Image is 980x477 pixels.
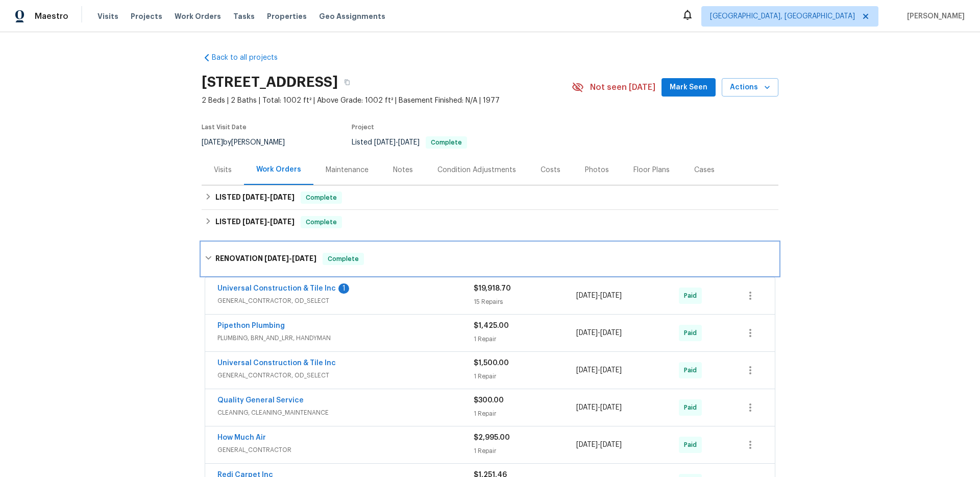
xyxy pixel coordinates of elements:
h6: LISTED [215,192,295,204]
span: 2 Beds | 2 Baths | Total: 1002 ft² | Above Grade: 1002 ft² | Basement Finished: N/A | 1977 [202,96,572,106]
div: 1 [338,283,349,294]
span: Maestro [35,11,68,21]
span: - [264,255,316,262]
span: - [242,218,295,225]
a: How Much Air [217,434,266,441]
div: 1 Repair [474,334,576,344]
span: GENERAL_CONTRACTOR [217,445,474,455]
span: Complete [427,139,466,146]
span: - [576,291,622,301]
span: Mark Seen [670,81,707,94]
span: Paid [684,328,701,338]
span: Projects [131,11,162,21]
span: [DATE] [600,329,622,337]
span: [DATE] [576,441,598,448]
span: Last Visit Date [202,124,247,130]
span: $19,918.70 [474,285,511,292]
span: [DATE] [576,329,598,337]
button: Actions [722,78,778,97]
span: [DATE] [242,218,267,225]
span: - [576,365,622,375]
span: CLEANING, CLEANING_MAINTENANCE [217,408,474,418]
div: Costs [541,165,560,175]
span: Project [352,124,374,130]
span: [DATE] [576,367,598,374]
span: Listed [352,139,467,146]
span: Visits [97,11,118,21]
div: 1 Repair [474,409,576,419]
a: Universal Construction & Tile Inc [217,360,336,367]
div: 15 Repairs [474,297,576,307]
a: Back to all projects [202,53,300,63]
span: Properties [267,11,307,21]
span: [DATE] [270,218,295,225]
span: [DATE] [292,255,316,262]
div: LISTED [DATE]-[DATE]Complete [202,185,778,210]
div: Cases [694,165,715,175]
div: LISTED [DATE]-[DATE]Complete [202,210,778,234]
span: PLUMBING, BRN_AND_LRR, HANDYMAN [217,333,474,343]
span: [DATE] [600,367,622,374]
span: [DATE] [270,194,295,201]
span: [DATE] [374,139,396,146]
span: Complete [302,193,341,203]
div: 1 Repair [474,371,576,381]
div: Photos [585,165,609,175]
span: Paid [684,365,701,375]
span: $300.00 [474,397,504,404]
div: 1 Repair [474,446,576,456]
span: Actions [730,81,770,94]
span: [DATE] [600,441,622,448]
span: [GEOGRAPHIC_DATA], [GEOGRAPHIC_DATA] [710,11,855,21]
div: Maintenance [326,165,369,175]
a: Universal Construction & Tile Inc [217,285,336,292]
span: GENERAL_CONTRACTOR, OD_SELECT [217,370,474,380]
span: - [576,440,622,450]
h6: LISTED [215,216,295,228]
a: Pipethon Plumbing [217,322,285,329]
a: Quality General Service [217,397,304,404]
span: $1,425.00 [474,322,509,329]
span: GENERAL_CONTRACTOR, OD_SELECT [217,296,474,306]
span: - [374,139,420,146]
span: [DATE] [242,194,267,201]
span: - [576,402,622,413]
span: [DATE] [202,139,223,146]
span: Complete [302,217,341,227]
span: Complete [324,254,363,264]
div: Visits [214,165,232,175]
span: Paid [684,402,701,413]
span: [PERSON_NAME] [903,11,965,21]
span: Tasks [233,13,255,20]
span: [DATE] [600,292,622,299]
span: Paid [684,291,701,301]
button: Copy Address [338,73,356,91]
span: [DATE] [600,404,622,411]
div: Notes [393,165,413,175]
span: Not seen [DATE] [590,82,655,92]
span: $2,995.00 [474,434,510,441]
div: by [PERSON_NAME] [202,136,297,149]
div: Condition Adjustments [437,165,516,175]
span: Geo Assignments [319,11,385,21]
span: [DATE] [576,404,598,411]
span: Work Orders [175,11,221,21]
span: [DATE] [576,292,598,299]
h6: RENOVATION [215,253,316,265]
div: RENOVATION [DATE]-[DATE]Complete [202,243,778,275]
div: Work Orders [256,164,301,175]
h2: [STREET_ADDRESS] [202,77,338,87]
span: Paid [684,440,701,450]
span: - [242,194,295,201]
span: - [576,328,622,338]
button: Mark Seen [661,78,716,97]
div: Floor Plans [633,165,670,175]
span: [DATE] [398,139,420,146]
span: $1,500.00 [474,360,509,367]
span: [DATE] [264,255,289,262]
